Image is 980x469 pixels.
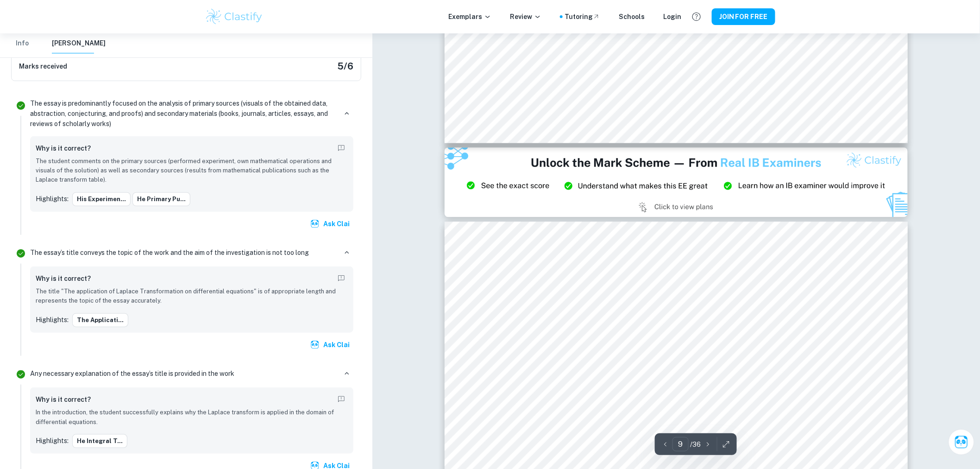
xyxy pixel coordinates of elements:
[30,98,337,129] p: The essay is predominantly focused on the analysis of primary sources (visuals of the obtained da...
[308,336,353,353] button: Ask Clai
[310,219,320,228] img: clai.svg
[335,272,348,285] button: Report mistake/confusion
[565,12,600,22] a: Tutoring
[445,147,908,217] img: Ad
[36,394,91,405] h6: Why is it correct?
[949,429,974,455] button: Ask Clai
[712,8,775,25] button: JOIN FOR FREE
[663,12,681,22] a: Login
[310,340,320,349] img: clai.svg
[72,192,131,206] button: his experimen...
[691,439,701,450] p: / 36
[36,157,348,185] p: The student comments on the primary sources (performed experiment, own mathematical operations an...
[689,9,704,25] button: Help and Feedback
[11,33,33,54] button: Info
[15,100,26,111] svg: Correct
[448,12,491,22] p: Exemplars
[36,436,69,446] p: Highlights:
[205,7,264,26] img: Clastify logo
[36,273,91,284] h6: Why is it correct?
[72,434,127,448] button: he integral t...
[308,215,353,232] button: Ask Clai
[337,59,353,73] h5: 5 / 6
[30,368,234,379] p: Any necessary explanation of the essay’s title is provided in the work
[619,12,645,22] a: Schools
[15,369,26,380] svg: Correct
[30,247,309,258] p: The essay’s title conveys the topic of the work and the aim of the investigation is not too long
[335,393,348,406] button: Report mistake/confusion
[335,142,348,155] button: Report mistake/confusion
[36,194,69,204] p: Highlights:
[36,315,69,325] p: Highlights:
[36,143,91,153] h6: Why is it correct?
[36,287,348,306] p: The title "The application of Laplace Transformation on differential equations" is of appropriate...
[52,33,106,54] button: [PERSON_NAME]
[15,248,26,259] svg: Correct
[510,12,541,22] p: Review
[36,408,348,427] p: In the introduction, the student successfully explains why the Laplace transform is applied in th...
[132,192,190,206] button: he primary pu...
[72,313,128,327] button: The applicati...
[19,61,67,71] h6: Marks received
